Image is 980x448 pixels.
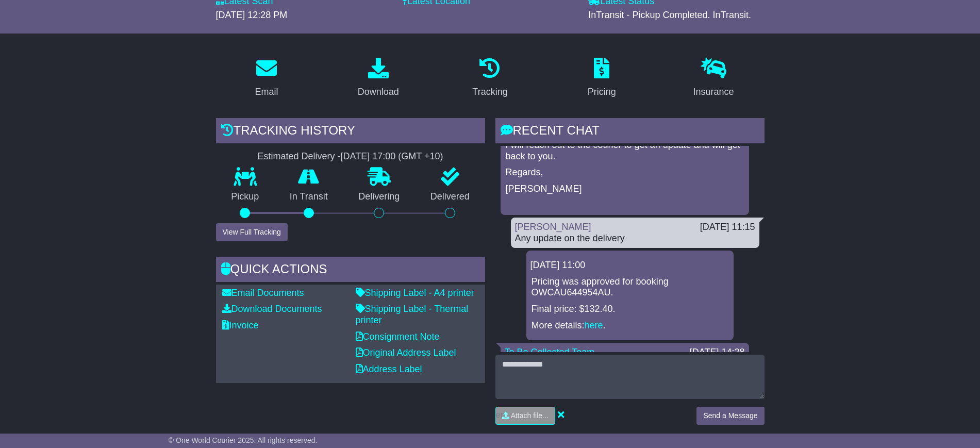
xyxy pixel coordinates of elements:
[466,54,514,103] a: Tracking
[581,54,623,103] a: Pricing
[356,331,440,342] a: Consignment Note
[216,118,485,146] div: Tracking history
[222,304,322,314] a: Download Documents
[696,407,764,425] button: Send a Message
[588,85,616,99] div: Pricing
[415,191,485,203] p: Delivered
[495,118,765,146] div: RECENT CHAT
[700,222,755,233] div: [DATE] 11:15
[216,223,288,241] button: View Full Tracking
[169,436,318,444] span: © One World Courier 2025. All rights reserved.
[588,10,751,20] span: InTransit - Pickup Completed. InTransit.
[585,320,603,330] a: here
[216,151,485,162] div: Estimated Delivery -
[216,257,485,285] div: Quick Actions
[356,364,422,374] a: Address Label
[356,288,474,298] a: Shipping Label - A4 printer
[531,276,728,298] p: Pricing was approved for booking OWCAU644954AU.
[216,191,275,203] p: Pickup
[255,85,278,99] div: Email
[341,151,443,162] div: [DATE] 17:00 (GMT +10)
[530,260,729,271] div: [DATE] 11:00
[222,288,304,298] a: Email Documents
[356,347,456,358] a: Original Address Label
[343,191,416,203] p: Delivering
[472,85,507,99] div: Tracking
[356,304,469,325] a: Shipping Label - Thermal printer
[531,304,728,315] p: Final price: $132.40.
[248,54,285,103] a: Email
[515,222,591,232] a: [PERSON_NAME]
[515,233,755,244] div: Any update on the delivery
[693,85,734,99] div: Insurance
[506,184,744,195] p: [PERSON_NAME]
[687,54,741,103] a: Insurance
[216,10,288,20] span: [DATE] 12:28 PM
[351,54,406,103] a: Download
[506,140,744,162] p: I will reach out to the courier to get an update and will get back to you.
[506,167,744,178] p: Regards,
[505,347,595,357] a: To Be Collected Team
[358,85,399,99] div: Download
[531,320,728,331] p: More details: .
[222,320,259,330] a: Invoice
[690,347,745,358] div: [DATE] 14:28
[274,191,343,203] p: In Transit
